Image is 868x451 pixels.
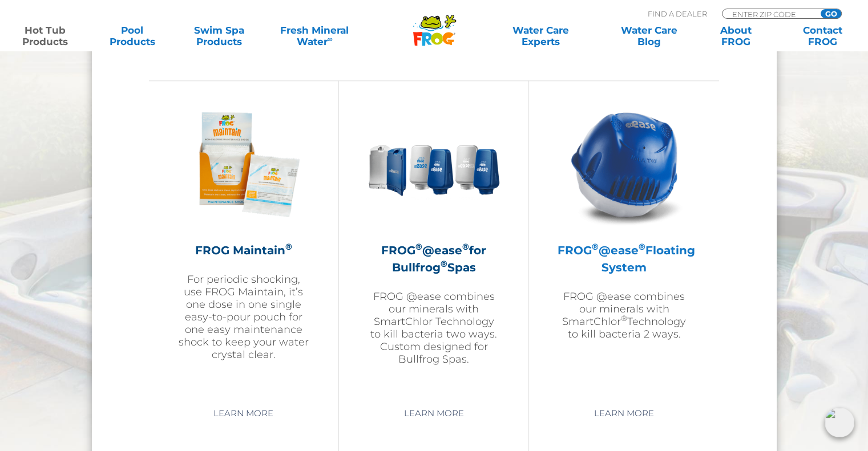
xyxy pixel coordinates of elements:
p: FROG @ease combines our minerals with SmartChlor Technology to kill bacteria two ways. Custom des... [368,290,500,365]
sup: ® [621,314,627,323]
p: Find A Dealer [648,9,707,19]
a: Water CareBlog [615,25,683,47]
sup: ∞ [327,35,332,43]
img: Frog_Maintain_Hero-2-v2-300x300.png [177,98,310,230]
p: For periodic shocking, use FROG Maintain, it’s one dose in one single easy-to-pour pouch for one ... [177,273,310,361]
img: bullfrog-product-hero-300x300.png [368,98,500,230]
a: FROG Maintain®For periodic shocking, use FROG Maintain, it’s one dose in one single easy-to-pour ... [177,98,310,395]
a: Learn More [581,403,667,424]
sup: ® [415,241,422,252]
a: FROG®@ease®Floating SystemFROG @ease combines our minerals with SmartChlor®Technology to kill bac... [558,98,691,395]
h2: FROG @ease for Bullfrog Spas [368,242,500,276]
img: openIcon [825,408,854,437]
a: ContactFROG [789,25,857,47]
a: Hot TubProducts [11,25,79,47]
h2: FROG @ease Floating System [558,242,691,276]
img: hot-tub-product-atease-system-300x300.png [558,98,691,230]
a: PoolProducts [98,25,165,47]
input: GO [821,9,841,18]
p: FROG @ease combines our minerals with SmartChlor Technology to kill bacteria 2 ways. [558,290,691,340]
a: AboutFROG [702,25,769,47]
a: FROG®@ease®for Bullfrog®SpasFROG @ease combines our minerals with SmartChlor Technology to kill b... [368,98,500,395]
a: Learn More [390,403,477,424]
sup: ® [592,241,599,252]
sup: ® [639,241,645,252]
a: Swim SpaProducts [185,25,253,47]
a: Learn More [200,403,286,424]
input: Zip Code Form [731,9,808,19]
sup: ® [285,241,292,252]
h2: FROG Maintain [177,242,310,259]
a: Fresh MineralWater∞ [272,25,357,47]
sup: ® [440,258,447,269]
sup: ® [462,241,469,252]
a: Water CareExperts [486,25,596,47]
